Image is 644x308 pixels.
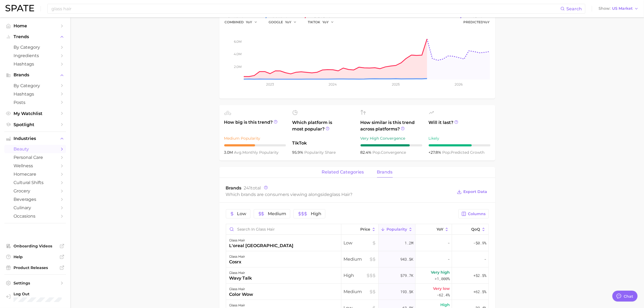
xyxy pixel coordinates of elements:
span: Medium [344,289,376,295]
div: glass hair [229,237,294,244]
span: wellness [14,163,57,168]
span: Industries [14,136,57,141]
div: glass hair [229,253,245,260]
button: Brands [4,71,66,79]
button: Columns [458,209,488,218]
span: High [344,272,376,279]
button: glass hairwavy talkHigh579.7kVery high>1,000%+52.5% [226,267,488,284]
span: Ingredients [14,53,57,58]
span: by Category [14,45,57,50]
span: Very high [431,269,450,276]
span: TikTok [292,140,354,146]
button: YoY [323,19,334,25]
span: brands [377,170,393,175]
span: 241 [244,185,251,191]
a: beauty [4,145,66,153]
span: by Category [14,83,57,88]
div: cosrx [229,259,245,265]
div: 7 / 10 [429,144,490,146]
span: 1.2m [405,240,413,246]
span: Price [360,227,370,231]
span: Low [344,240,376,246]
span: Low [237,212,246,216]
a: Home [4,22,66,30]
span: Product Releases [14,265,57,270]
span: +52.5% [474,272,487,279]
span: Settings [14,281,57,286]
span: - [484,256,487,263]
a: by Category [4,43,66,51]
a: Product Releases [4,264,66,272]
span: glass hair [330,192,350,197]
span: Home [14,23,57,28]
span: QoQ [471,227,480,231]
a: Spotlight [4,120,66,129]
img: SPATE [5,5,34,11]
button: ShowUS Market [597,5,640,12]
span: YoY [246,20,252,24]
div: 5 / 10 [224,144,286,146]
span: beverages [14,197,57,202]
abbr: popularity index [442,150,451,155]
span: High [311,212,321,216]
a: My Watchlist [4,109,66,118]
span: monthly popularity [234,150,279,155]
a: occasions [4,212,66,220]
a: cultural shifts [4,178,66,187]
span: YoY [437,227,443,231]
span: 193.5k [400,289,413,295]
span: 943.5k [400,256,413,263]
span: cultural shifts [14,180,57,185]
a: Log out. Currently logged in with e-mail elisabethkim@amorepacific.com. [4,290,66,304]
span: occasions [14,214,57,219]
span: related categories [322,170,364,175]
button: QoQ [452,224,488,235]
span: convergence [373,150,406,155]
span: Predicted [464,19,490,25]
a: Settings [4,279,66,287]
span: +62.5% [474,289,487,295]
span: culinary [14,205,57,210]
span: personal care [14,155,57,160]
span: 579.7k [400,272,413,279]
div: combined [225,19,261,25]
span: Brands [14,73,57,77]
a: Posts [4,98,66,107]
button: Export Data [455,188,488,196]
span: US Market [612,7,633,10]
span: Brands [226,185,242,191]
span: Posts [14,100,57,105]
a: by Category [4,81,66,90]
span: How similar is this trend across platforms? [361,119,422,132]
span: -62.4% [437,292,450,298]
tspan: 2026 [455,82,463,86]
div: Medium Popularity [224,135,286,142]
abbr: average [234,150,243,155]
span: YoY [484,20,490,24]
button: glass haircolor wowMedium193.5kVery low-62.4%+62.5% [226,284,488,300]
button: glass hairl'oreal [GEOGRAPHIC_DATA]Low1.2m--50.9% [226,235,488,251]
span: High [440,302,450,308]
span: popularity share [305,150,336,155]
span: >1,000% [435,276,450,281]
div: Very High Convergence [361,135,422,142]
a: Ingredients [4,51,66,60]
span: Columns [468,212,486,216]
span: Search [566,6,582,11]
span: predicted growth [442,150,485,155]
span: +27.8% [429,150,442,155]
span: Trends [14,34,57,39]
div: 8 / 10 [361,144,422,146]
a: personal care [4,153,66,162]
div: Which brands are consumers viewing alongside ? [226,191,453,198]
span: Show [599,7,610,10]
span: My Watchlist [14,111,57,116]
abbr: popularity index [373,150,381,155]
span: Hashtags [14,91,57,97]
a: Help [4,253,66,261]
span: Will it last? [429,119,490,132]
span: Medium [344,256,376,263]
span: - [448,240,450,246]
span: Which platform is most popular? [292,119,354,137]
button: Trends [4,33,66,41]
